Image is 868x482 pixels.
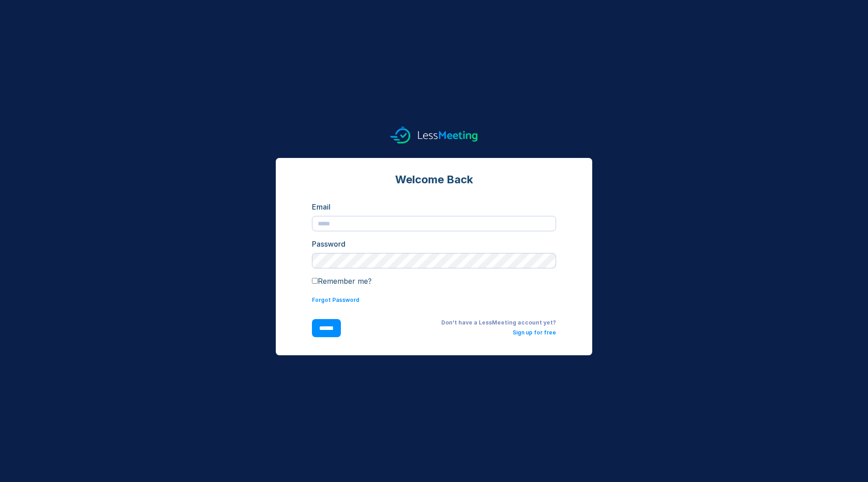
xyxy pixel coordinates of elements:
[390,127,478,143] img: logo.svg
[312,239,556,249] div: Password
[513,329,556,336] a: Sign up for free
[312,278,318,284] input: Remember me?
[312,201,556,212] div: Email
[312,172,556,187] div: Welcome Back
[312,296,359,303] a: Forgot Password
[355,319,556,326] div: Don't have a LessMeeting account yet?
[312,277,372,286] label: Remember me?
